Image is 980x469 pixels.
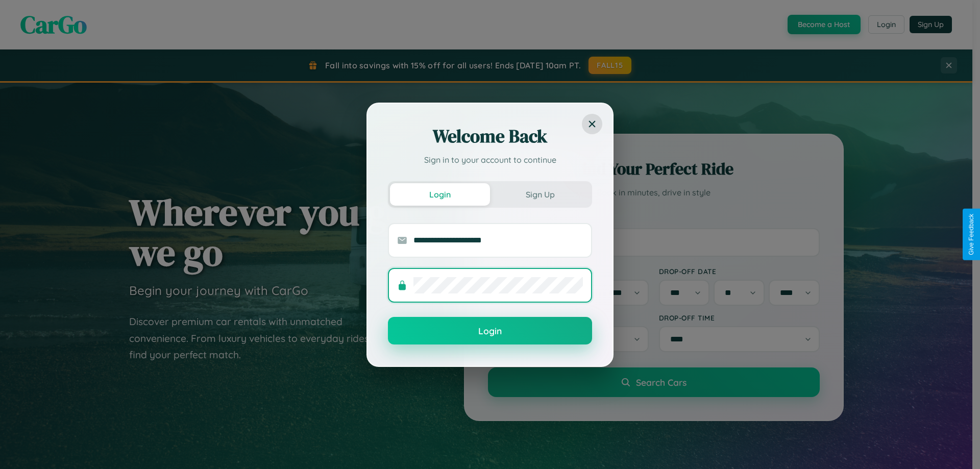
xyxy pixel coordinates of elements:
p: Sign in to your account to continue [388,154,592,166]
button: Login [390,183,490,206]
button: Sign Up [490,183,590,206]
div: Give Feedback [968,214,975,255]
button: Login [388,317,592,344]
h2: Welcome Back [388,124,592,149]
